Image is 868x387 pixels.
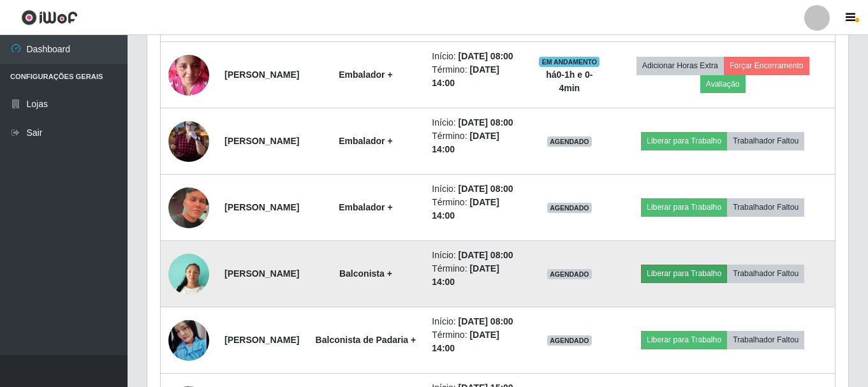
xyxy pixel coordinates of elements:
[432,50,520,63] li: Início:
[727,198,804,216] button: Trabalhador Faltou
[339,136,392,146] strong: Embalador +
[547,269,592,279] span: AGENDADO
[432,328,520,355] li: Término:
[459,117,513,128] time: [DATE] 08:00
[432,129,520,156] li: Término:
[224,268,299,279] strong: [PERSON_NAME]
[432,249,520,262] li: Início:
[339,202,392,212] strong: Embalador +
[727,331,804,349] button: Trabalhador Faltou
[547,203,592,213] span: AGENDADO
[168,182,209,233] img: 1747664667826.jpeg
[432,315,520,328] li: Início:
[641,132,727,150] button: Liberar para Trabalho
[459,250,513,260] time: [DATE] 08:00
[459,184,513,194] time: [DATE] 08:00
[700,75,746,93] button: Avaliação
[727,265,804,282] button: Trabalhador Faltou
[641,265,727,282] button: Liberar para Trabalho
[724,57,809,75] button: Forçar Encerramento
[224,69,299,80] strong: [PERSON_NAME]
[641,198,727,216] button: Liberar para Trabalho
[641,331,727,349] button: Liberar para Trabalho
[546,69,592,93] strong: há 0-1 h e 0-4 min
[224,136,299,146] strong: [PERSON_NAME]
[339,268,392,279] strong: Balconista +
[432,116,520,129] li: Início:
[727,132,804,150] button: Trabalhador Faltou
[224,335,299,345] strong: [PERSON_NAME]
[168,113,209,169] img: 1744237096937.jpeg
[547,136,592,147] span: AGENDADO
[316,335,416,345] strong: Balconista de Padaria +
[21,10,78,26] img: CoreUI Logo
[459,316,513,326] time: [DATE] 08:00
[539,57,600,67] span: EM ANDAMENTO
[636,57,724,75] button: Adicionar Horas Extra
[432,182,520,196] li: Início:
[432,63,520,90] li: Término:
[224,202,299,212] strong: [PERSON_NAME]
[168,313,209,367] img: 1734919568838.jpeg
[432,262,520,289] li: Término:
[432,196,520,223] li: Término:
[547,335,592,346] span: AGENDADO
[339,69,392,80] strong: Embalador +
[168,247,209,301] img: 1737048991745.jpeg
[168,48,209,102] img: 1731929683743.jpeg
[459,51,513,61] time: [DATE] 08:00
